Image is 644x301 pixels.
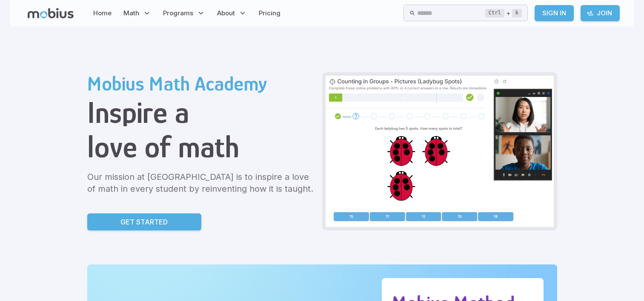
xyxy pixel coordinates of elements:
[326,76,554,227] img: Grade 2 Class
[256,3,283,23] a: Pricing
[581,5,620,21] a: Join
[123,9,139,18] span: Math
[485,9,504,17] kbd: Ctrl
[535,5,574,21] a: Sign In
[120,217,168,227] p: Get Started
[87,72,315,95] h2: Mobius Math Academy
[87,95,315,130] h1: Inspire a
[485,8,522,18] div: +
[512,9,522,17] kbd: k
[87,171,315,195] p: Our mission at [GEOGRAPHIC_DATA] is to inspire a love of math in every student by reinventing how...
[87,213,201,230] a: Get Started
[163,9,193,18] span: Programs
[87,130,315,164] h1: love of math
[91,3,114,23] a: Home
[217,9,235,18] span: About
